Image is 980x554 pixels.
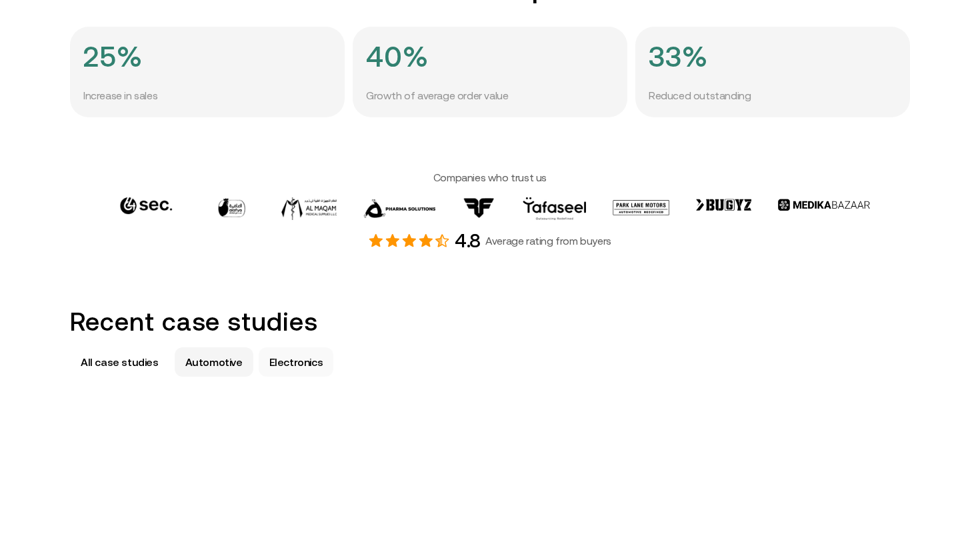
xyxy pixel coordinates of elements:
[366,87,508,104] p: Growth of average order value
[119,197,173,215] img: 64sec
[462,197,496,218] img: RF technologies
[649,40,708,73] h4: 33%
[778,197,870,211] img: MedikaBazzar
[185,354,243,370] p: Automotive
[83,87,157,104] p: Increase in sales
[485,234,611,247] p: Average rating from buyers
[70,307,910,337] h2: Recent case studies
[281,197,337,220] img: Al Maqam Medical
[696,197,751,212] img: bugyz
[83,40,143,73] h4: 25%
[366,40,429,73] h4: 40%
[218,197,245,217] img: Alafiya Chicken
[523,197,586,220] img: Tafaseel Logo
[649,87,751,104] p: Reduced outstanding
[81,354,159,370] p: All case studies
[363,197,435,220] img: Pharmasolutions
[70,171,910,184] h4: Companies who trust us
[455,228,480,253] h4: 4.8
[269,354,323,370] p: Electronics
[613,197,669,217] img: park lane motors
